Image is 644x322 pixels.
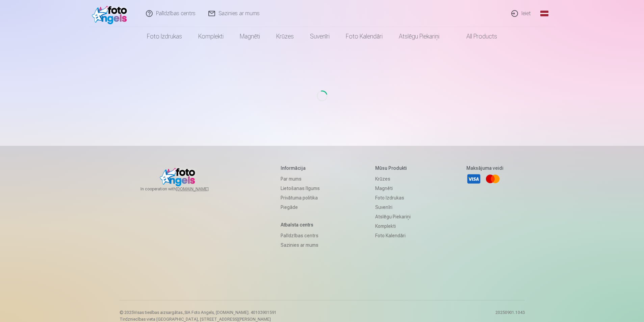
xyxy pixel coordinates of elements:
[281,231,320,240] a: Palīdzības centrs
[120,317,277,322] p: Tirdzniecības vieta [GEOGRAPHIC_DATA], [STREET_ADDRESS][PERSON_NAME]
[120,310,277,315] p: © 2025 Visas tiesības aizsargātas. ,
[268,27,302,46] a: Krūzes
[281,174,320,184] a: Par mums
[281,203,320,212] a: Piegāde
[338,27,391,46] a: Foto kalendāri
[281,184,320,193] a: Lietošanas līgums
[375,165,411,171] h5: Mūsu produkti
[485,171,500,186] a: Mastercard
[232,27,268,46] a: Magnēti
[184,310,277,315] span: SIA Foto Angels, [DOMAIN_NAME]. 40103901591
[375,221,411,231] a: Komplekti
[140,186,225,192] span: In cooperation with
[190,27,232,46] a: Komplekti
[466,171,481,186] a: Visa
[375,231,411,240] a: Foto kalendāri
[466,165,504,171] h5: Maksājuma veidi
[281,165,320,171] h5: Informācija
[139,27,190,46] a: Foto izdrukas
[92,3,131,24] img: /fa1
[375,193,411,203] a: Foto izdrukas
[281,221,320,228] h5: Atbalsta centrs
[176,186,225,192] a: [DOMAIN_NAME]
[375,184,411,193] a: Magnēti
[447,27,505,46] a: All products
[375,203,411,212] a: Suvenīri
[281,240,320,250] a: Sazinies ar mums
[281,193,320,203] a: Privātuma politika
[375,212,411,221] a: Atslēgu piekariņi
[375,174,411,184] a: Krūzes
[391,27,447,46] a: Atslēgu piekariņi
[495,310,525,322] p: 20250901.1043
[302,27,338,46] a: Suvenīri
